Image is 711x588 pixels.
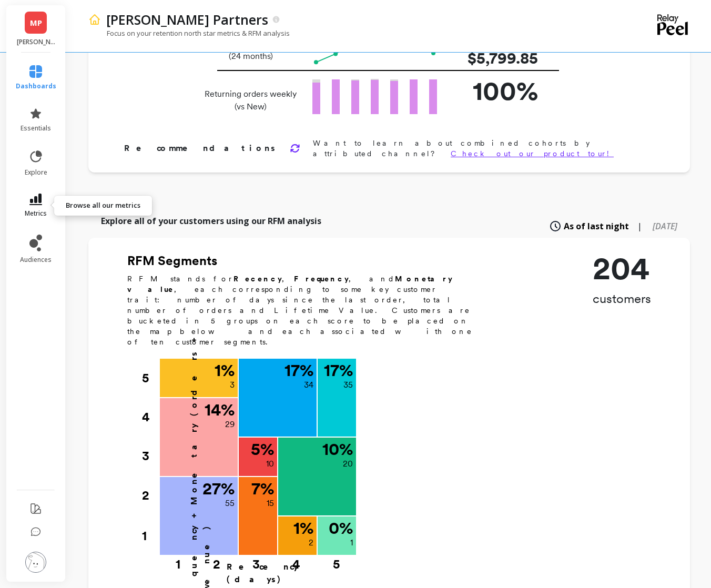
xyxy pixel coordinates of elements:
p: Returning orders weekly (vs New) [201,88,300,113]
span: audiences [20,256,52,264]
p: Focus on your retention north star metrics & RFM analysis [88,28,290,38]
p: customers [593,290,651,307]
b: Frequency [294,275,349,283]
div: 3 [142,437,159,475]
h2: RFM Segments [127,252,485,269]
div: 5 [317,556,356,566]
span: [DATE] [653,220,677,232]
p: 17 % [324,362,353,379]
p: 17 % [285,362,313,379]
p: 10 [266,458,274,470]
p: Explore all of your customers using our RFM analysis [101,215,321,227]
p: Recommendations [124,142,277,155]
span: MP [30,17,42,29]
p: 100% [454,71,538,110]
p: 10 % [322,441,353,458]
p: 2 [309,536,313,549]
p: 14 % [205,401,235,418]
span: As of last night [564,220,629,232]
p: 204 [593,252,651,284]
p: 7 % [251,480,274,497]
div: 4 [276,556,317,566]
p: RFM stands for , , and , each corresponding to some key customer trait: number of days since the ... [127,273,485,347]
div: 2 [142,476,159,515]
img: header icon [88,13,101,26]
b: Recency [233,275,282,283]
p: 1 [350,536,353,549]
p: 55 [225,497,235,510]
span: metrics [25,209,47,218]
div: 3 [236,556,276,566]
p: 0 % [329,520,353,536]
p: Marie Veronique Partners [106,11,268,28]
img: profile picture [25,552,46,573]
p: 29 [225,418,235,431]
p: $5,799.85 [454,46,538,70]
p: Want to learn about combined cohorts by attributed channel? [313,138,656,159]
p: 20 [343,458,353,470]
div: 2 [197,556,237,566]
span: essentials [21,124,51,133]
p: 5 % [251,441,274,458]
div: 1 [156,556,200,566]
a: Check out our product tour! [451,149,614,158]
p: 35 [343,379,353,391]
p: 1 % [293,520,313,536]
div: 1 [142,516,159,556]
div: 5 [142,359,159,398]
p: 34 [304,379,313,391]
p: 27 % [202,480,235,497]
p: Marie Veronique Partners [17,38,55,46]
span: explore [25,168,47,177]
p: 15 [267,497,274,510]
span: | [637,220,642,232]
p: 3 [230,379,235,391]
p: Recency (days) [227,561,356,586]
span: dashboards [16,82,56,90]
p: 1 % [215,362,235,379]
div: 4 [142,398,159,437]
